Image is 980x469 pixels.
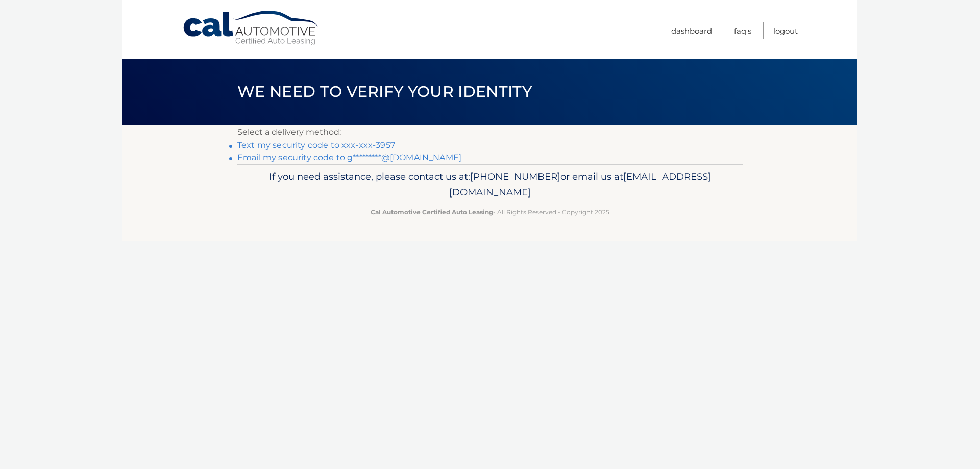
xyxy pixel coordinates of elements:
span: We need to verify your identity [237,82,532,101]
a: Cal Automotive [182,10,320,46]
a: Email my security code to g*********@[DOMAIN_NAME] [237,153,461,162]
a: Logout [773,22,798,39]
a: Text my security code to xxx-xxx-3957 [237,140,395,150]
a: Dashboard [671,22,712,39]
p: - All Rights Reserved - Copyright 2025 [244,207,736,217]
p: Select a delivery method: [237,125,743,139]
p: If you need assistance, please contact us at: or email us at [244,168,736,201]
strong: Cal Automotive Certified Auto Leasing [371,208,493,216]
span: [PHONE_NUMBER] [470,170,560,182]
a: FAQ's [734,22,751,39]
